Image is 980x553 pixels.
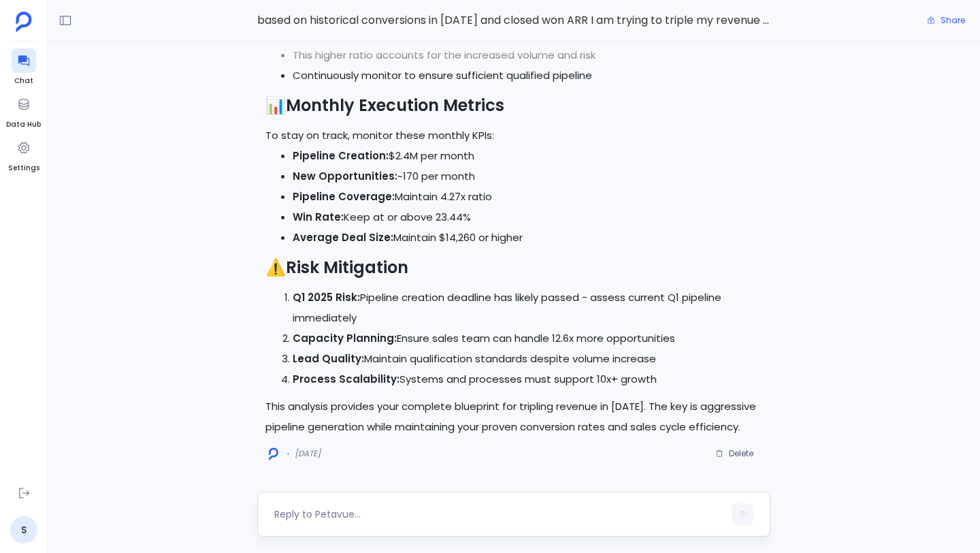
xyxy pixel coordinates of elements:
a: Settings [8,136,39,174]
span: [DATE] [295,448,321,459]
span: Settings [8,163,39,174]
li: $2.4M per month [293,146,762,166]
a: S [10,516,37,543]
strong: Pipeline Coverage: [293,189,395,204]
strong: Monthly Execution Metrics [286,94,504,116]
li: Maintain qualification standards despite volume increase [293,349,762,369]
button: Delete [706,443,762,464]
li: Maintain $14,260 or higher [293,227,762,248]
li: Maintain 4.27x ratio [293,187,762,207]
a: Data Hub [6,92,41,130]
span: Share [941,15,965,26]
h2: 📊 [265,94,762,117]
strong: New Opportunities: [293,169,397,183]
a: Chat [12,48,36,86]
strong: Risk Mitigation [286,256,408,279]
li: Pipeline creation deadline has likely passed - assess current Q1 pipeline immediately [293,287,762,328]
li: Ensure sales team can handle 12.6x more opportunities [293,328,762,349]
img: logo [269,447,278,460]
strong: Win Rate: [293,210,344,224]
strong: Average Deal Size: [293,230,393,244]
strong: Process Scalability: [293,372,399,386]
span: Chat [12,76,36,86]
li: Keep at or above 23.44% [293,207,762,227]
h2: ⚠️ [265,256,762,279]
strong: Capacity Planning: [293,331,397,345]
p: To stay on track, monitor these monthly KPIs: [265,125,762,146]
span: Delete [729,448,753,459]
li: ~170 per month [293,166,762,187]
button: Share [919,11,973,30]
li: Continuously monitor to ensure sufficient qualified pipeline [293,65,762,86]
strong: Lead Quality: [293,351,364,366]
strong: Pipeline Creation: [293,148,389,163]
strong: Q1 2025 Risk: [293,290,360,304]
span: Data Hub [6,119,41,130]
img: petavue logo [16,12,32,32]
li: Systems and processes must support 10x+ growth [293,369,762,390]
span: based on historical conversions in 2024 and closed won ARR I am trying to triple my revenue in 20... [257,12,770,29]
p: This analysis provides your complete blueprint for tripling revenue in [DATE]. The key is aggress... [265,396,762,437]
